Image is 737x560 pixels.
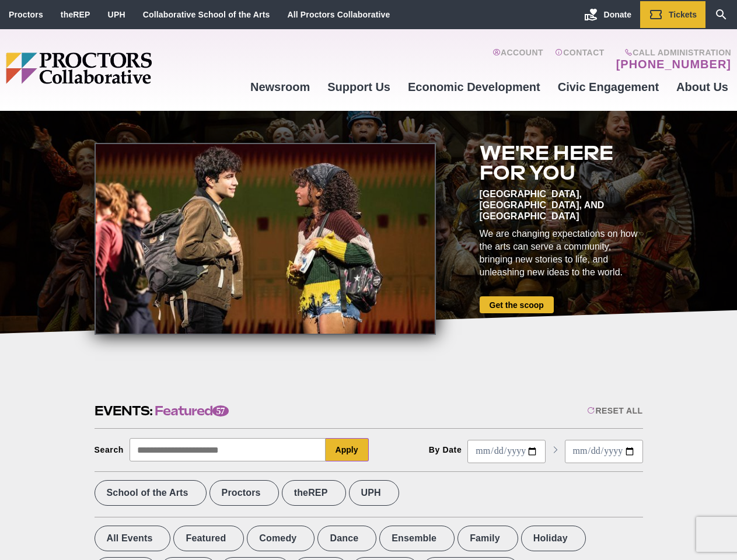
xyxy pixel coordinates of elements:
label: Holiday [521,526,586,551]
button: Apply [326,438,369,461]
a: Account [493,48,543,71]
span: 57 [212,405,229,416]
span: Tickets [669,10,697,19]
div: By Date [429,445,462,454]
a: Economic Development [399,71,549,103]
div: Search [95,445,124,454]
a: Newsroom [242,71,319,103]
a: Civic Engagement [549,71,668,103]
a: Tickets [640,1,705,28]
label: Ensemble [379,526,455,551]
label: Featured [173,526,244,551]
label: Dance [317,526,376,551]
h2: Events: [95,402,229,420]
span: Donate [604,10,631,19]
a: About Us [668,71,737,103]
a: theREP [61,10,90,19]
a: Support Us [319,71,399,103]
a: Search [705,1,737,28]
div: We are changing expectations on how the arts can serve a community, bringing new stories to life,... [480,228,643,279]
a: Donate [575,1,640,28]
span: Featured [155,402,229,420]
label: Proctors [209,480,279,506]
div: Reset All [587,406,642,415]
label: UPH [349,480,399,506]
a: UPH [108,10,125,19]
span: Call Administration [613,48,731,57]
a: Collaborative School of the Arts [143,10,270,19]
label: All Events [95,526,171,551]
label: School of the Arts [95,480,207,506]
a: Proctors [9,10,43,19]
label: Family [457,526,518,551]
a: Contact [555,48,605,71]
a: All Proctors Collaborative [287,10,390,19]
img: Proctors logo [6,52,242,84]
a: [PHONE_NUMBER] [616,57,731,71]
h2: We're here for you [480,143,643,183]
div: [GEOGRAPHIC_DATA], [GEOGRAPHIC_DATA], and [GEOGRAPHIC_DATA] [480,188,643,222]
label: Comedy [247,526,315,551]
label: theREP [282,480,346,506]
a: Get the scoop [480,296,554,313]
